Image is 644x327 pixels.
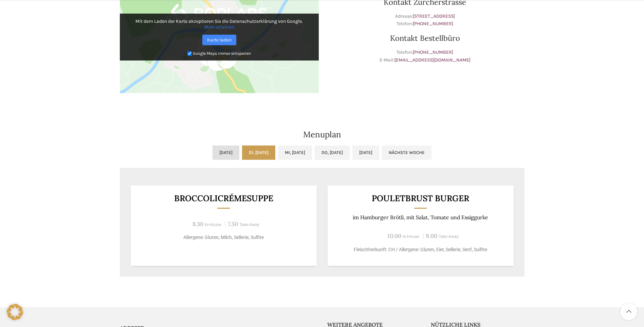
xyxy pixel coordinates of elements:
span: Take-Away [439,234,459,239]
a: [EMAIL_ADDRESS][DOMAIN_NAME] [394,57,471,63]
span: 8.30 [192,220,203,228]
small: Google Maps immer entsperren [193,51,251,56]
h3: Kontakt Bestellbüro [326,34,525,42]
a: Di, [DATE] [242,145,275,160]
a: [DATE] [213,145,239,160]
p: Mit dem Laden der Karte akzeptieren Sie die Datenschutzerklärung von Google. [125,18,314,30]
p: Adresse: Telefon: [326,13,525,28]
input: Google Maps immer entsperren [187,51,192,56]
span: 7.50 [228,220,238,228]
span: 9.00 [426,232,437,240]
a: Karte laden [202,35,236,45]
a: [PHONE_NUMBER] [413,49,453,55]
p: Fleischherkunft: CH / Allergene: Gluten, Eier, Sellerie, Senf, Sulfite [336,246,505,253]
a: Do, [DATE] [315,145,350,160]
span: In-House [403,234,419,239]
p: Telefon: E-Mail: [326,49,525,64]
a: Scroll to top button [620,303,637,320]
span: In-House [205,222,221,227]
h2: Menuplan [120,131,525,139]
a: [STREET_ADDRESS] [413,13,455,19]
a: [DATE] [352,145,379,160]
a: Nächste Woche [382,145,431,160]
p: Allergene: Gluten, Milch, Sellerie, Sulfite [139,234,308,241]
h3: Pouletbrust Burger [336,194,505,203]
p: im Hamburger Brötli, mit Salat, Tomate und Essiggurke [336,214,505,221]
a: [PHONE_NUMBER] [413,21,453,27]
span: Take-Away [239,222,259,227]
h3: Broccolicrémesuppe [139,194,308,203]
span: 10.00 [387,232,401,240]
a: Mi, [DATE] [278,145,312,160]
a: Mehr erfahren [204,24,234,30]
